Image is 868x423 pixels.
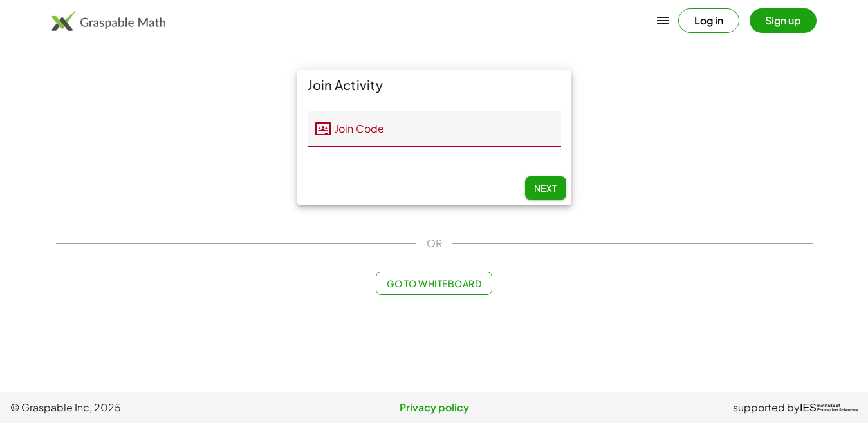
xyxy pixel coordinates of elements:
[293,400,575,415] a: Privacy policy
[800,402,817,414] span: IES
[10,400,293,415] span: © Graspable Inc, 2025
[678,8,739,33] button: Log in
[800,400,858,415] a: IESInstitute ofEducation Sciences
[750,8,817,33] button: Sign up
[817,404,858,413] span: Institute of Education Sciences
[376,272,492,295] button: Go to Whiteboard
[387,277,481,289] span: Go to Whiteboard
[427,236,442,251] span: OR
[533,182,557,194] span: Next
[525,176,566,200] button: Next
[733,400,800,415] span: supported by
[297,70,571,100] div: Join Activity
